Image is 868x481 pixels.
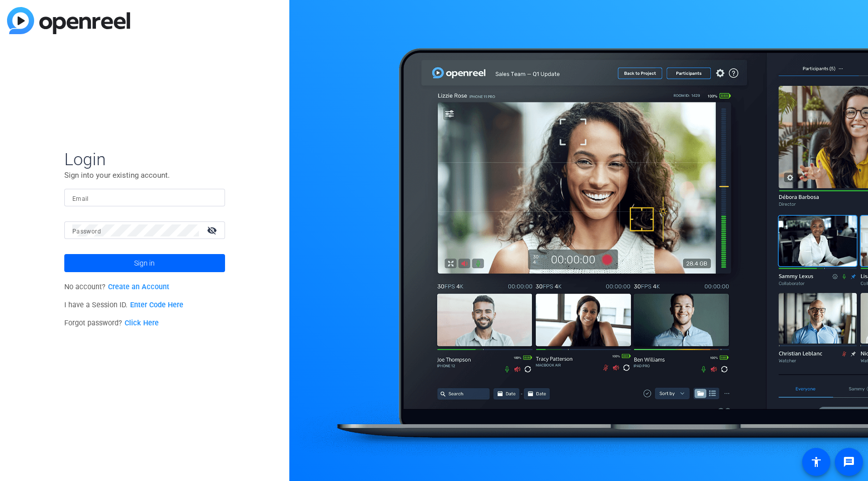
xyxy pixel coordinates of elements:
mat-icon: visibility_off [201,223,225,237]
span: Sign in [134,251,155,276]
mat-label: Password [72,228,101,235]
mat-icon: message [843,456,855,468]
button: Sign in [64,254,225,272]
a: Click Here [125,319,159,327]
img: blue-gradient.svg [7,7,130,34]
span: Forgot password? [64,319,159,327]
span: Login [64,149,225,170]
span: No account? [64,283,169,291]
a: Enter Code Here [130,301,183,309]
a: Create an Account [108,283,169,291]
span: I have a Session ID. [64,301,183,309]
input: Enter Email Address [72,192,217,204]
mat-icon: accessibility [810,456,822,468]
p: Sign into your existing account. [64,170,225,181]
mat-label: Email [72,195,89,202]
